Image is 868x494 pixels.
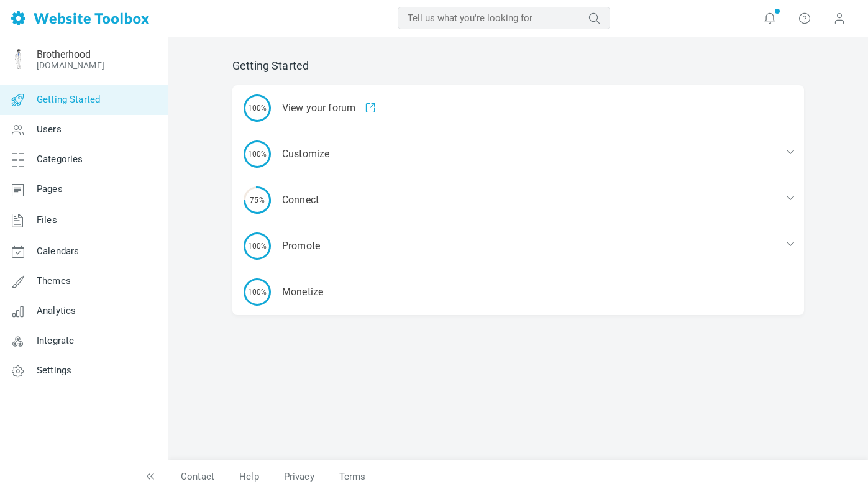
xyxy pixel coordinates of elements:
a: Terms [327,466,378,488]
a: 100% View your forum [232,85,804,131]
span: 100% [244,140,271,168]
span: 100% [244,232,271,260]
span: Pages [37,183,63,194]
div: View your forum [232,85,804,131]
span: Users [37,124,62,135]
span: Integrate [37,335,74,346]
a: Help [227,466,272,488]
img: Facebook%20Profile%20Pic%20Guy%20Blue%20Best.png [8,49,28,69]
span: Calendars [37,245,79,257]
input: Tell us what you're looking for [398,7,610,29]
a: Privacy [272,466,327,488]
span: 100% [244,278,271,306]
span: Analytics [37,305,76,316]
div: Customize [232,131,804,177]
span: Getting Started [37,94,100,105]
span: Categories [37,153,83,165]
span: Settings [37,365,71,376]
div: Monetize [232,269,804,315]
a: Contact [168,466,227,488]
div: Connect [232,177,804,223]
span: Files [37,214,57,226]
span: 75% [244,186,271,214]
a: [DOMAIN_NAME] [37,60,104,70]
span: Themes [37,275,71,286]
a: Brotherhood [37,48,91,60]
a: 100% Monetize [232,269,804,315]
h2: Getting Started [232,59,804,73]
span: 100% [244,94,271,122]
div: Promote [232,223,804,269]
